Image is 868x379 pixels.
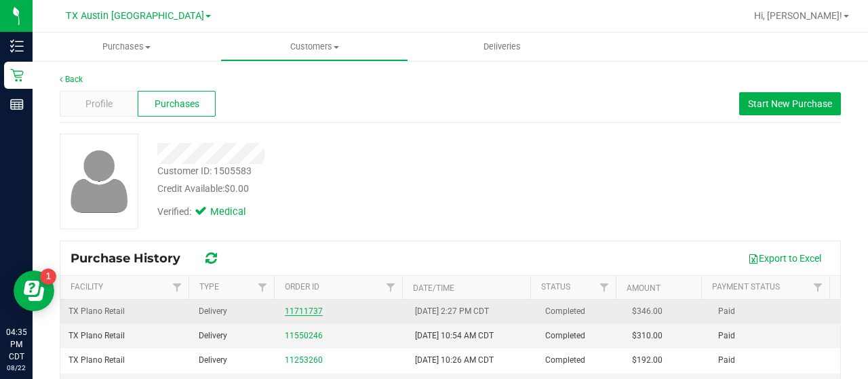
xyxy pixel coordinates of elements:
[718,354,735,367] span: Paid
[6,363,26,373] p: 08/22
[415,305,489,318] span: [DATE] 2:27 PM CDT
[199,305,227,318] span: Delivery
[71,251,194,266] span: Purchase History
[10,68,24,82] inline-svg: Retail
[632,305,663,318] span: $346.00
[199,282,219,292] a: Type
[408,33,596,61] a: Deliveries
[285,282,319,292] a: Order ID
[199,330,227,342] span: Delivery
[718,305,735,318] span: Paid
[66,10,204,22] span: TX Austin [GEOGRAPHIC_DATA]
[68,354,125,367] span: TX Plano Retail
[155,97,199,111] span: Purchases
[545,354,585,367] span: Completed
[221,41,408,53] span: Customers
[199,354,227,367] span: Delivery
[545,330,585,342] span: Completed
[541,282,570,292] a: Status
[157,182,538,196] div: Credit Available:
[807,276,829,299] a: Filter
[10,98,24,111] inline-svg: Reports
[413,283,454,293] a: Date/Time
[40,268,56,285] iframe: Resource center unread badge
[68,305,125,318] span: TX Plano Retail
[166,276,189,299] a: Filter
[10,39,24,53] inline-svg: Inventory
[220,33,408,61] a: Customers
[754,10,842,21] span: Hi, [PERSON_NAME]!
[627,283,660,293] a: Amount
[60,75,83,84] a: Back
[68,330,125,342] span: TX Plano Retail
[632,330,663,342] span: $310.00
[6,326,26,363] p: 04:35 PM CDT
[33,41,220,53] span: Purchases
[718,330,735,342] span: Paid
[85,97,113,111] span: Profile
[545,305,585,318] span: Completed
[252,276,274,299] a: Filter
[380,276,402,299] a: Filter
[593,276,616,299] a: Filter
[157,205,264,220] div: Verified:
[415,354,494,367] span: [DATE] 10:26 AM CDT
[712,282,780,292] a: Payment Status
[739,92,841,115] button: Start New Purchase
[285,331,323,340] a: 11550246
[748,98,832,109] span: Start New Purchase
[64,146,135,216] img: user-icon.png
[71,282,103,292] a: Facility
[739,247,830,270] button: Export to Excel
[465,41,539,53] span: Deliveries
[157,164,252,178] div: Customer ID: 1505583
[224,183,249,194] span: $0.00
[285,355,323,365] a: 11253260
[632,354,663,367] span: $192.00
[415,330,494,342] span: [DATE] 10:54 AM CDT
[285,306,323,316] a: 11711737
[14,271,54,311] iframe: Resource center
[33,33,220,61] a: Purchases
[210,205,264,220] span: Medical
